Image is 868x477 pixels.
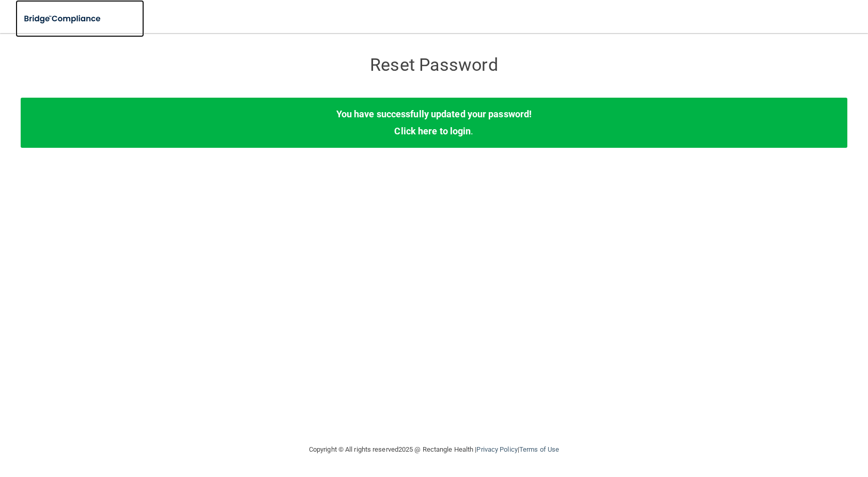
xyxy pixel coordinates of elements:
[16,8,111,29] img: bridge_compliance_login_screen.278c3ca4.svg
[519,445,559,453] a: Terms of Use
[21,98,847,147] div: .
[245,433,623,466] div: Copyright © All rights reserved 2025 @ Rectangle Health | |
[394,126,471,136] a: Click here to login
[336,109,532,119] b: You have successfully updated your password!
[245,55,623,74] h3: Reset Password
[476,445,517,453] a: Privacy Policy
